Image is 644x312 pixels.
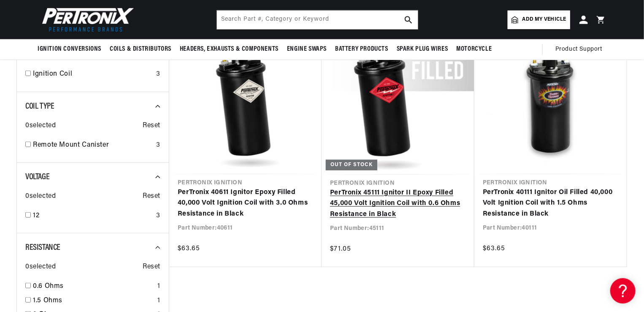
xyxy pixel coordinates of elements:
img: Pertronix [38,5,135,34]
a: PerTronix 40611 Ignitor Epoxy Filled 40,000 Volt Ignition Coil with 3.0 Ohms Resistance in Black [178,187,313,220]
span: Product Support [555,45,602,54]
div: 3 [156,69,160,80]
span: 0 selected [25,191,56,202]
div: 1 [157,296,160,307]
span: Spark Plug Wires [397,45,448,54]
a: PerTronix 45111 Ignitor II Epoxy Filled 45,000 Volt Ignition Coil with 0.6 Ohms Resistance in Black [330,188,466,220]
div: 3 [156,211,160,222]
summary: Battery Products [331,39,392,59]
summary: Headers, Exhausts & Components [176,39,283,59]
span: Coil Type [25,102,54,111]
a: 0.6 Ohms [33,281,154,292]
a: Ignition Coil [33,69,153,80]
a: Remote Mount Canister [33,140,153,151]
span: Add my vehicle [522,16,566,24]
summary: Product Support [555,39,606,60]
span: Resistance [25,244,60,252]
summary: Ignition Conversions [38,39,106,59]
div: 1 [157,281,160,292]
span: Reset [143,120,160,131]
summary: Spark Plug Wires [392,39,452,59]
a: Add my vehicle [508,11,570,29]
button: search button [399,11,418,29]
summary: Coils & Distributors [106,39,176,59]
a: 1.5 Ohms [33,296,154,307]
input: Search Part #, Category or Keyword [217,11,418,29]
a: 12 [33,211,153,222]
span: Motorcycle [456,45,492,54]
span: 0 selected [25,262,56,273]
span: Headers, Exhausts & Components [180,45,279,54]
summary: Engine Swaps [283,39,331,59]
div: 3 [156,140,160,151]
span: Coils & Distributors [110,45,171,54]
summary: Motorcycle [452,39,496,59]
span: Reset [143,191,160,202]
span: Reset [143,262,160,273]
span: Voltage [25,173,49,181]
a: PerTronix 40111 Ignitor Oil Filled 40,000 Volt Ignition Coil with 1.5 Ohms Resistance in Black [483,187,618,220]
span: Engine Swaps [287,45,327,54]
span: 0 selected [25,120,56,131]
span: Ignition Conversions [38,45,101,54]
span: Battery Products [335,45,388,54]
